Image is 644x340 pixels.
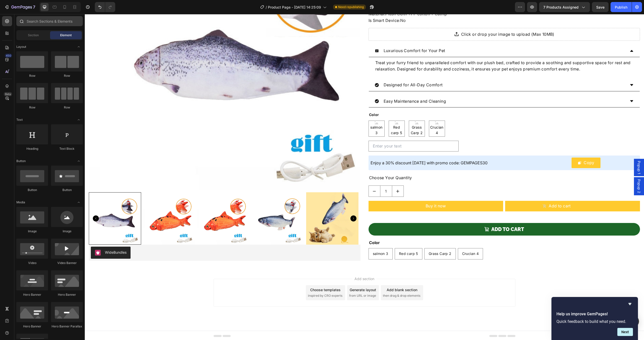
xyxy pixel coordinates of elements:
span: Text [16,118,23,122]
div: Video Banner [51,261,83,265]
div: Help us improve GemPages! [556,301,633,336]
div: Video [16,261,48,265]
span: Save [596,5,605,9]
button: increment [307,172,319,182]
div: Enjoy a 30% discount [DATE] with promo code: GEMPAGES30 [286,146,485,152]
button: Copy [487,143,516,154]
span: salmon 3 [288,237,304,242]
div: Add to cart [464,189,486,195]
span: Element [60,33,72,37]
div: Row [51,105,83,110]
span: Grass Carp 2 [324,110,340,122]
span: Section [28,33,39,37]
legend: Color [284,97,295,104]
div: Click or drop your image to upload (Max 10MB) [376,17,470,24]
iframe: Design area [85,14,644,340]
span: Crucian 4 [344,110,360,122]
div: ADD TO CART [407,211,439,219]
div: Button [51,188,83,192]
div: Choose Your Quantity [284,160,555,168]
div: Hero Banner [16,324,48,329]
span: inspired by CRO experts [223,279,258,284]
div: Add blank section [302,273,333,278]
div: Image [16,229,48,234]
div: Row [16,73,48,78]
span: from URL or image [264,279,291,284]
span: Button [16,159,26,163]
span: Toggle open [75,43,83,51]
div: Generate layout [265,273,291,278]
span: 7 products assigned [543,5,579,10]
button: Save [592,2,609,12]
p: Quick feedback to build what you need. [556,319,633,324]
div: Treat your furry friend to unparalleled comfort with our plush bed, crafted to provide a soothing... [290,45,549,59]
div: WideBundles [20,236,42,241]
button: Publish [611,2,632,12]
div: Hero Banner [16,292,48,297]
span: Need republishing [338,5,364,9]
div: Copy [499,145,510,152]
button: Buy it now [284,187,419,197]
input: Search Sections & Elements [16,16,83,26]
span: Toggle open [75,157,83,165]
div: Undo/Redo [95,2,115,12]
div: Buy it now [341,189,361,195]
button: Carousel Next Arrow [266,201,272,207]
button: ADD TO CART [284,209,555,221]
div: Hero Banner [51,292,83,297]
input: quantity [295,172,307,182]
button: Add to cart [420,187,555,197]
span: Toggle open [75,198,83,206]
span: Toggle open [75,116,83,124]
button: 7 [2,2,37,12]
p: 7 [33,4,35,10]
span: Popup 1 [552,147,557,160]
div: Designed for All-Day Comfort [298,67,359,75]
div: Row [16,105,48,110]
div: Luxurious Comfort for Your Pet [298,33,361,41]
span: salmon 3 [284,110,300,122]
div: Choose templates [225,273,256,278]
span: Add section [268,262,292,267]
button: Carousel Back Arrow [8,201,14,207]
button: Hide survey [627,301,633,307]
span: Media [16,200,25,205]
span: Is Smart Device [284,4,314,9]
div: Hero Banner Parallax [51,324,83,329]
div: Button [16,188,48,192]
div: Publish [615,5,627,10]
span: No [315,4,321,9]
p: : [284,4,321,9]
span: Red carp 5 [304,110,320,122]
button: 7 products assigned [539,2,590,12]
button: Next question [617,328,633,336]
span: then drag & drop elements [298,279,336,284]
div: Easy Maintenance and Cleaning [298,83,362,91]
span: Popup 2 [552,165,557,179]
div: Row [51,73,83,78]
img: Wide%20Bundles.png [10,236,16,242]
h2: Help us improve GemPages! [556,311,633,317]
div: Heading [16,146,48,151]
span: Layout [16,45,26,49]
div: Image [51,229,83,234]
div: 450 [5,54,12,58]
span: Grass Carp 2 [344,237,367,242]
button: decrement [284,172,295,182]
span: Product Page - [DATE] 14:25:09 [268,5,321,10]
div: Text Block [51,146,83,151]
legend: Color [284,225,295,232]
span: Red carp 5 [314,237,333,242]
button: WideBundles [6,233,46,245]
span: / [266,5,267,10]
input: Enter your text [284,127,374,138]
div: Beta [4,92,12,96]
span: Crucian 4 [377,237,394,242]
